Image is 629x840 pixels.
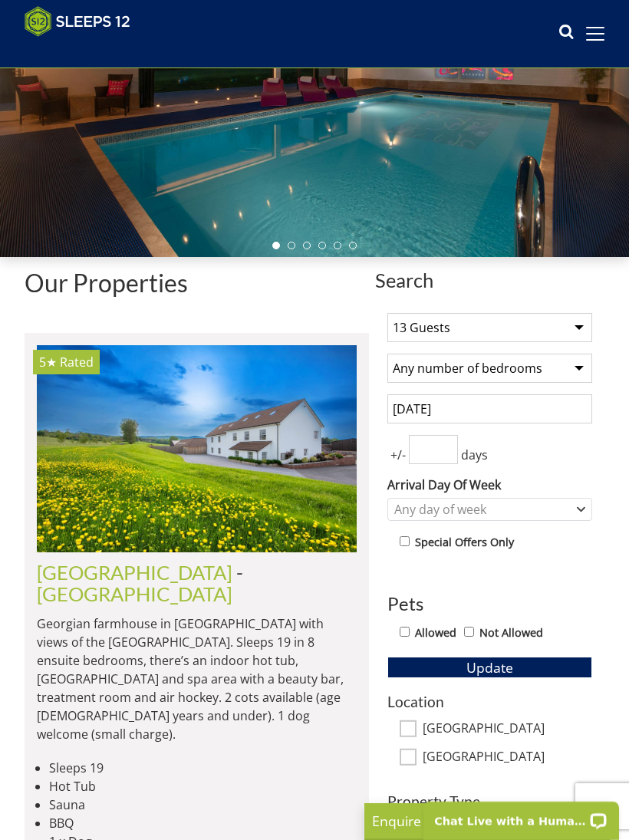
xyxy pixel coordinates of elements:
img: Sleeps 12 [25,6,130,37]
h3: Property Type [387,793,592,809]
label: [GEOGRAPHIC_DATA] [423,749,592,766]
button: Update [387,657,592,678]
p: Georgian farmhouse in [GEOGRAPHIC_DATA] with views of the [GEOGRAPHIC_DATA]. Sleeps 19 in 8 ensui... [37,614,357,743]
h1: Our Properties [25,269,369,296]
label: Special Offers Only [415,534,514,551]
label: [GEOGRAPHIC_DATA] [423,721,592,738]
li: Sauna [49,796,357,814]
li: BBQ [49,814,357,832]
label: Arrival Day Of Week [387,476,592,494]
span: +/- [387,446,409,464]
h3: Location [387,693,592,710]
iframe: Customer reviews powered by Trustpilot [17,46,178,59]
li: Hot Tub [49,777,357,796]
a: [GEOGRAPHIC_DATA] [37,561,232,584]
a: 5★ Rated [37,345,357,552]
label: Allowed [415,624,456,641]
h3: Pets [387,594,592,614]
li: Sleeps 19 [49,759,357,777]
span: days [458,446,491,464]
iframe: LiveChat chat widget [413,792,629,840]
label: Not Allowed [479,624,543,641]
img: inwood-farmhouse-somerset-accommodation-home-holiday-sleeps-22.original.jpg [37,345,357,552]
span: - [37,561,243,605]
a: [GEOGRAPHIC_DATA] [37,582,232,605]
span: Inwood Farmhouse has a 5 star rating under the Quality in Tourism Scheme [39,354,57,371]
span: Update [466,658,513,677]
input: Arrival Date [387,394,592,423]
p: Enquire Now [372,811,602,831]
span: Search [375,269,604,291]
div: Any day of week [390,501,573,518]
div: Combobox [387,498,592,521]
span: Rated [60,354,94,371]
